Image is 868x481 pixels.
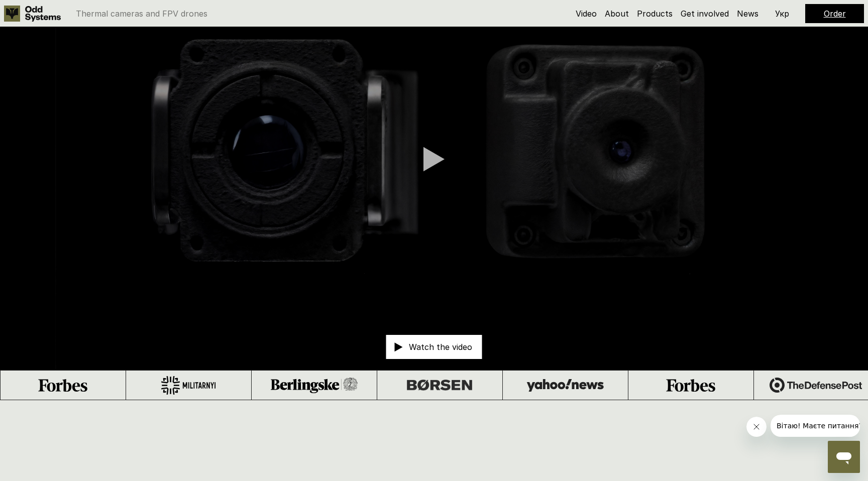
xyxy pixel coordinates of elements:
[681,9,729,19] a: Get involved
[605,9,629,19] a: About
[76,10,207,18] p: Thermal cameras and FPV drones
[737,9,758,19] a: News
[6,7,92,15] span: Вітаю! Маєте питання?
[828,441,860,473] iframe: Button to launch messaging window
[771,415,860,437] iframe: Message from company
[746,417,767,437] iframe: Close message
[824,9,846,19] a: Order
[637,9,673,19] a: Products
[775,10,789,18] p: Укр
[409,343,472,351] p: Watch the video
[576,9,597,19] a: Video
